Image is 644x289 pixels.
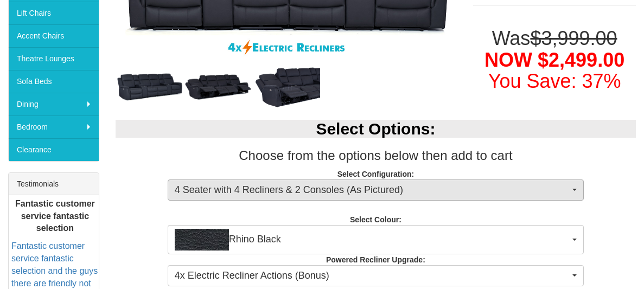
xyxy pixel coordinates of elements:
strong: Select Configuration: [337,170,415,178]
button: Rhino BlackRhino Black [168,225,584,254]
button: 4 Seater with 4 Recliners & 2 Consoles (As Pictured) [168,179,584,201]
strong: Select Colour: [350,215,401,224]
span: 4x Electric Recliner Actions (Bonus) [175,269,570,283]
h3: Choose from the options below then add to cart [116,149,636,163]
h1: Was [473,28,636,92]
a: Theatre Lounges [9,47,99,70]
font: You Save: 37% [488,70,621,92]
img: Rhino Black [175,229,229,251]
div: Testimonials [9,173,99,195]
button: 4x Electric Recliner Actions (Bonus) [168,265,584,287]
del: $3,999.00 [530,27,617,49]
a: Sofa Beds [9,70,99,93]
span: NOW $2,499.00 [484,49,624,71]
a: Dining [9,93,99,115]
a: Lift Chairs [9,2,99,24]
span: 4 Seater with 4 Recliners & 2 Consoles (As Pictured) [175,183,570,197]
span: Rhino Black [175,229,570,251]
a: Clearance [9,138,99,161]
b: Select Options: [316,120,435,138]
a: Accent Chairs [9,24,99,47]
strong: Powered Recliner Upgrade: [326,255,425,264]
b: Fantastic customer service fantastic selection [15,199,95,233]
a: Bedroom [9,115,99,138]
